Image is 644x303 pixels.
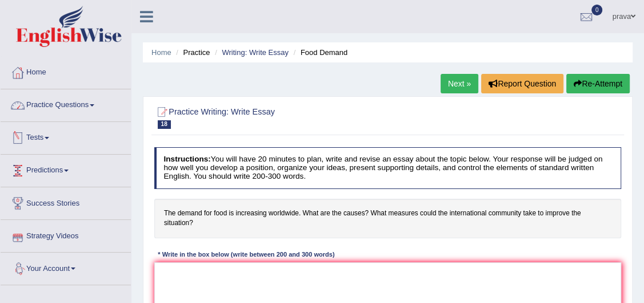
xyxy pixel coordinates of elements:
[1,220,131,249] a: Strategy Videos
[591,5,603,15] span: 0
[154,105,444,129] h2: Practice Writing: Write Essay
[151,48,171,57] a: Home
[173,47,210,58] li: Practice
[481,74,563,93] button: Report Question
[291,47,348,58] li: Food Demand
[1,89,131,118] a: Practice Questions
[154,147,622,188] h4: You will have 20 minutes to plan, write and revise an essay about the topic below. Your response ...
[441,74,478,93] a: Next »
[154,199,622,238] h4: The demand for food is increasing worldwide. What are the causes? What measures could the interna...
[154,250,338,260] div: * Write in the box below (write between 200 and 300 words)
[1,187,131,216] a: Success Stories
[1,155,131,183] a: Predictions
[158,120,171,129] span: 18
[566,74,630,93] button: Re-Attempt
[1,253,131,281] a: Your Account
[1,57,131,85] a: Home
[163,155,210,163] b: Instructions:
[1,122,131,151] a: Tests
[222,48,289,57] a: Writing: Write Essay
